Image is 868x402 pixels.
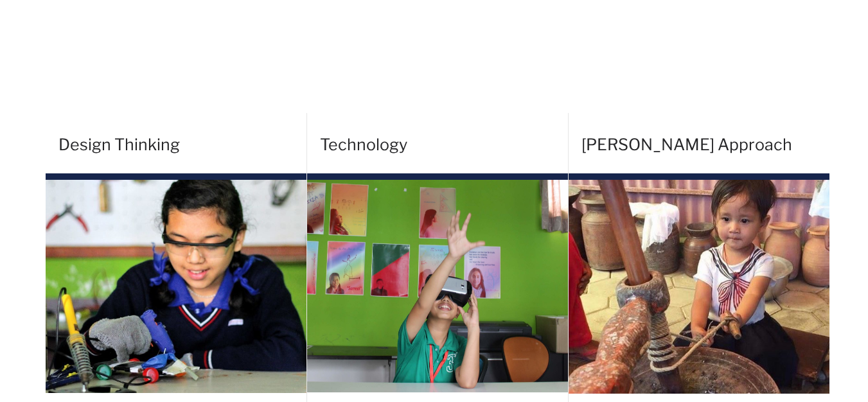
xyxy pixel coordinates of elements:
[320,116,568,173] h4: Technology
[58,116,306,173] h4: Design Thinking
[569,180,829,394] img: IMG_0483
[46,180,306,393] img: top_hero_img.894d7658
[581,116,829,173] h4: [PERSON_NAME] Approach
[307,180,568,392] img: IMG_0153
